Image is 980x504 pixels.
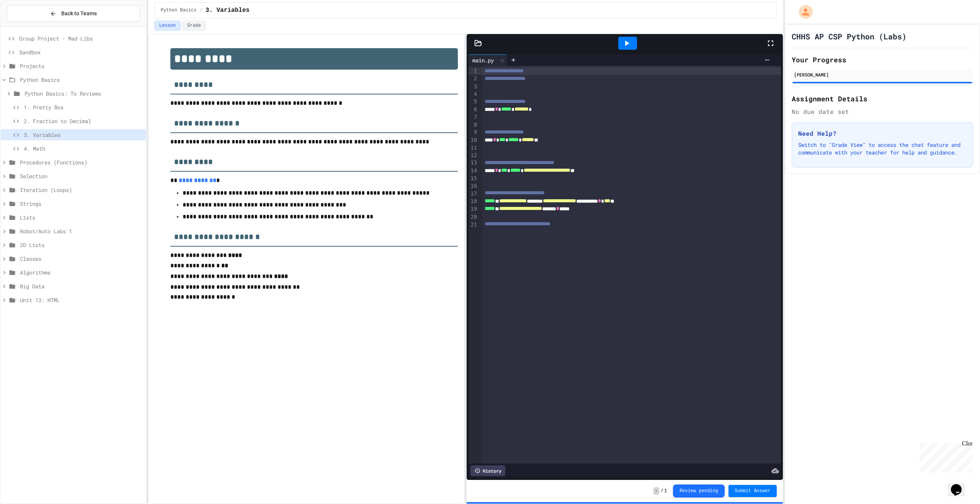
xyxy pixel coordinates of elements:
div: 6 [469,106,478,114]
div: [PERSON_NAME] [794,71,971,78]
div: 21 [469,221,478,229]
button: Back to Teams [7,5,140,22]
div: No due date set [792,107,973,116]
div: 20 [469,213,478,221]
span: / [199,7,202,13]
div: 14 [469,167,478,175]
span: 2. Fraction to Decimal [24,117,143,125]
span: 2D Lists [20,241,143,249]
span: Python Basics [161,7,197,13]
span: Sandbox [19,48,143,56]
div: 19 [469,205,478,213]
span: Lists [20,213,143,221]
span: 3. Variables [206,6,250,15]
div: My Account [791,3,815,21]
span: Python Basics: To Reviews [24,89,143,98]
p: Switch to "Grade View" to access the chat feature and communicate with your teacher for help and ... [798,141,967,156]
h3: Need Help? [798,129,967,138]
div: History [470,465,505,476]
button: Submit Answer [728,485,777,497]
span: Selection [20,172,143,180]
h1: CHHS AP CSP Python (Labs) [792,31,906,42]
span: 4. Math [24,145,143,153]
iframe: chat widget [916,440,972,473]
span: Unit 13: HTML [20,296,143,304]
div: main.py [469,54,507,66]
span: Python Basics [20,76,143,84]
div: 15 [469,175,478,182]
span: Iteration (Loops) [20,186,143,194]
div: 13 [469,159,478,167]
span: Projects [20,62,143,70]
span: Back to Teams [61,10,97,18]
button: Lesson [154,21,181,31]
span: Big Data [20,282,143,290]
span: Submit Answer [735,488,771,494]
span: Procedures (Functions) [20,158,143,166]
div: 18 [469,198,478,205]
span: 1 [664,488,667,494]
button: Review pending [673,484,725,497]
div: 17 [469,190,478,198]
span: Algorithms [20,268,143,276]
div: 8 [469,121,478,129]
div: 11 [469,144,478,152]
h2: Assignment Details [792,93,973,104]
div: Chat with us now!Close [3,3,53,49]
span: 3. Variables [24,131,143,139]
span: - [653,487,659,495]
div: main.py [469,56,498,64]
div: 12 [469,152,478,159]
div: 5 [469,98,478,106]
span: 1. Pretty Box [24,103,143,111]
div: 16 [469,182,478,190]
span: Classes [20,255,143,263]
div: 9 [469,128,478,136]
span: Robot/Auto Labs 1 [20,227,143,235]
div: 2 [469,75,478,83]
h2: Your Progress [792,54,973,65]
div: 1 [469,67,478,75]
button: Grade [182,21,206,31]
div: 10 [469,137,478,144]
div: 3 [469,83,478,91]
div: 4 [469,91,478,98]
div: 7 [469,114,478,121]
span: Strings [20,200,143,208]
iframe: chat widget [948,473,972,496]
span: Group Project - Mad Libs [19,34,143,42]
span: / [661,488,663,494]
